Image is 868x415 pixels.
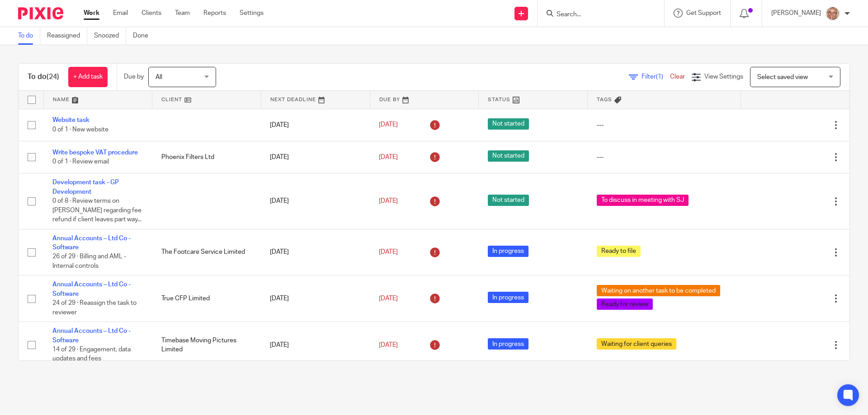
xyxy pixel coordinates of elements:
[597,121,732,130] div: ---
[175,9,190,18] a: Team
[52,198,142,223] span: 0 of 8 · Review terms on [PERSON_NAME] regarding fee refund if client leaves part way...
[52,117,90,123] a: Website task
[52,179,119,195] a: Development task - GP Development
[597,285,720,296] span: Waiting on another task to be completed
[133,27,155,45] a: Done
[771,9,821,18] p: [PERSON_NAME]
[28,72,59,82] h1: To do
[94,27,126,45] a: Snoozed
[152,141,261,173] td: Phoenix Filters Ltd
[156,74,162,80] span: All
[52,159,109,165] span: 0 of 1 · Review email
[52,328,131,343] a: Annual Accounts – Ltd Co - Software
[656,74,663,80] span: (1)
[597,97,612,102] span: Tags
[47,73,59,80] span: (24)
[379,154,398,160] span: [DATE]
[597,338,676,350] span: Waiting for client queries
[142,9,161,18] a: Clients
[379,249,398,255] span: [DATE]
[18,27,40,45] a: To do
[203,9,226,18] a: Reports
[261,109,370,141] td: [DATE]
[84,9,99,18] a: Work
[52,235,131,251] a: Annual Accounts – Ltd Co - Software
[52,126,108,133] span: 0 of 1 · New website
[488,246,528,257] span: In progress
[152,229,261,275] td: The Footcare Service Limited
[152,275,261,322] td: True CFP Limited
[124,72,144,81] p: Due by
[826,6,840,21] img: SJ.jpg
[757,74,808,80] span: Select saved view
[52,300,137,316] span: 24 of 29 · Reassign the task to reviewer
[488,195,529,206] span: Not started
[704,74,743,80] span: View Settings
[52,254,126,270] span: 26 of 29 · Billing and AML - Internal controls
[52,149,138,156] a: Write bespoke VAT procedure
[556,11,637,19] input: Search
[379,122,398,128] span: [DATE]
[597,298,653,310] span: Ready for review
[113,9,128,18] a: Email
[597,246,641,257] span: Ready to file
[597,153,732,162] div: ---
[488,292,528,303] span: In progress
[47,27,87,45] a: Reassigned
[261,322,370,368] td: [DATE]
[261,275,370,322] td: [DATE]
[642,74,670,80] span: Filter
[18,7,63,19] img: Pixie
[488,150,529,162] span: Not started
[261,173,370,229] td: [DATE]
[686,10,721,16] span: Get Support
[52,281,131,297] a: Annual Accounts – Ltd Co - Software
[261,141,370,173] td: [DATE]
[597,195,689,206] span: To discuss in meeting with SJ
[379,198,398,204] span: [DATE]
[52,346,131,362] span: 14 of 29 · Engagement, data updates and fees
[240,9,264,18] a: Settings
[261,229,370,275] td: [DATE]
[488,338,528,350] span: In progress
[379,295,398,302] span: [DATE]
[152,322,261,368] td: Timebase Moving Pictures Limited
[670,74,685,80] a: Clear
[379,342,398,348] span: [DATE]
[488,118,529,130] span: Not started
[68,67,108,87] a: + Add task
